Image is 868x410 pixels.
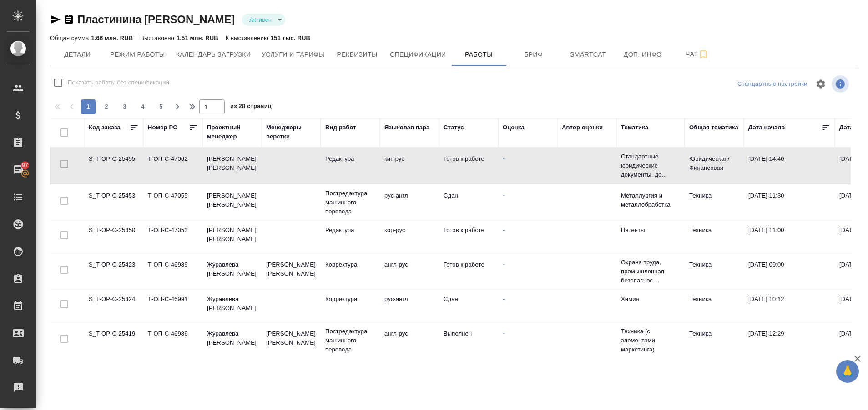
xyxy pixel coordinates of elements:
button: 4 [136,99,150,114]
div: Оценка [503,123,525,132]
button: Скопировать ссылку [63,14,74,25]
span: Работы [457,49,501,60]
td: [PERSON_NAME] [PERSON_NAME] [262,325,321,356]
a: - [503,296,505,302]
div: Проектный менеджер [207,123,257,141]
button: 5 [154,99,168,114]
p: Редактура [325,226,375,235]
button: 🙏 [836,360,859,383]
span: 97 [16,161,34,170]
td: Журавлева [PERSON_NAME] [202,290,262,322]
td: Техника [685,325,744,356]
button: 2 [99,99,114,114]
p: Корректура [325,260,375,269]
td: S_T-OP-C-25419 [84,325,143,356]
td: Готов к работе [439,256,498,287]
td: Техника [685,221,744,253]
td: рус-англ [380,290,439,322]
p: Техника (с элементами маркетинга) [621,327,680,354]
a: - [503,261,505,268]
a: - [503,192,505,199]
span: Доп. инфо [621,49,665,60]
td: кор-рус [380,221,439,253]
span: Показать работы без спецификаций [68,78,169,87]
div: Менеджеры верстки [266,123,316,141]
div: Общая тематика [689,123,738,132]
td: Техника [685,256,744,287]
button: Скопировать ссылку для ЯМессенджера [50,14,61,25]
a: - [503,155,505,162]
div: Языковая пара [384,123,430,132]
p: Общая сумма [50,35,91,41]
td: Выполнен [439,325,498,356]
td: [PERSON_NAME] [PERSON_NAME] [202,221,262,253]
span: из 28 страниц [230,101,272,114]
p: К выставлению [226,35,271,41]
td: Готов к работе [439,150,498,182]
td: [DATE] 12:29 [744,325,835,356]
td: [DATE] 09:00 [744,256,835,287]
td: [PERSON_NAME] [PERSON_NAME] [202,187,262,218]
span: Реквизиты [335,49,379,60]
button: Активен [247,16,274,24]
a: 97 [2,158,34,181]
p: Редактура [325,154,375,163]
div: Вид работ [325,123,356,132]
td: Т-ОП-С-46989 [143,256,202,287]
div: Активен [242,14,285,26]
td: Журавлева [PERSON_NAME] [202,256,262,287]
div: Статус [444,123,464,132]
span: Настроить таблицу [810,73,832,95]
td: S_T-OP-C-25423 [84,256,143,287]
p: Выставлено [140,35,177,41]
p: Патенты [621,226,680,235]
svg: Подписаться [698,49,709,60]
p: Стандартные юридические документы, до... [621,152,680,179]
td: Т-ОП-С-47062 [143,150,202,182]
span: 2 [99,102,114,111]
span: 3 [117,102,132,111]
span: 5 [154,102,168,111]
td: Сдан [439,290,498,322]
a: - [503,330,505,337]
p: Охрана труда, промышленная безопаснос... [621,258,680,285]
span: Режим работы [110,49,165,60]
span: Услуги и тарифы [262,49,324,60]
div: Код заказа [89,123,121,132]
td: Журавлева [PERSON_NAME] [202,325,262,356]
td: Техника [685,187,744,218]
p: Корректура [325,295,375,304]
span: Календарь загрузки [176,49,251,60]
p: Постредактура машинного перевода [325,327,375,354]
p: Постредактура машинного перевода [325,189,375,216]
div: Тематика [621,123,648,132]
td: [PERSON_NAME] [PERSON_NAME] [202,150,262,182]
span: Детали [56,49,99,60]
span: 🙏 [840,362,855,381]
span: Спецификации [390,49,446,60]
span: 4 [136,102,150,111]
td: Сдан [439,187,498,218]
td: англ-рус [380,256,439,287]
button: 3 [117,99,132,114]
td: Т-ОП-С-46991 [143,290,202,322]
div: split button [735,77,810,91]
p: Химия [621,295,680,304]
a: Пластинина [PERSON_NAME] [77,13,235,25]
td: S_T-OP-C-25450 [84,221,143,253]
p: Металлургия и металлобработка [621,191,680,209]
span: Бриф [512,49,555,60]
td: Т-ОП-С-46986 [143,325,202,356]
td: [DATE] 10:12 [744,290,835,322]
td: [PERSON_NAME] [PERSON_NAME] [262,256,321,287]
td: Техника [685,290,744,322]
a: - [503,227,505,233]
td: кит-рус [380,150,439,182]
p: 1.66 млн. RUB [91,35,133,41]
td: Т-ОП-С-47053 [143,221,202,253]
td: рус-англ [380,187,439,218]
span: Чат [676,49,719,60]
td: Т-ОП-С-47055 [143,187,202,218]
p: 151 тыс. RUB [271,35,310,41]
td: S_T-OP-C-25424 [84,290,143,322]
